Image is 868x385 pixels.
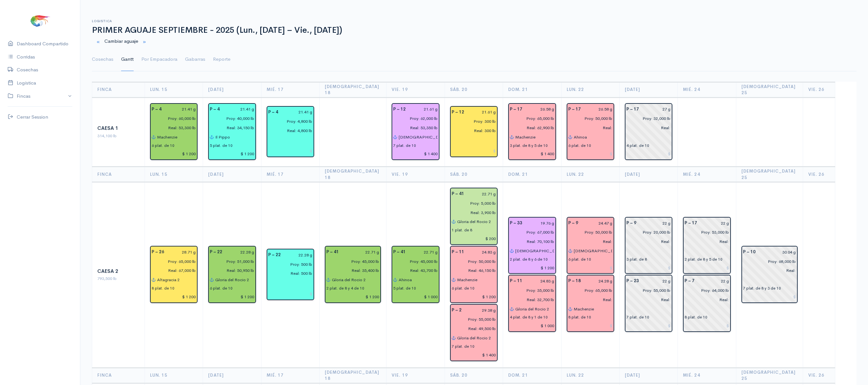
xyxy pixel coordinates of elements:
[448,306,465,315] div: P – 2
[678,82,736,97] th: Mié. 24
[92,167,145,182] th: Finca
[510,149,554,159] input: $
[685,314,707,320] div: 8 plat. de 10
[213,48,230,71] a: Reporte
[343,247,379,257] input: g
[224,105,254,114] input: g
[452,234,496,243] input: $
[623,123,671,132] input: pescadas
[386,167,445,182] th: Vie. 19
[450,304,498,361] div: Piscina: 2 Peso: 29.38 g Libras Proy: 55,000 lb Libras Reales: 49,500 lb Rendimiento: 90.0% Empac...
[393,143,416,148] div: 7 plat. de 10
[97,125,139,132] div: Caesa 1
[206,257,254,266] input: estimadas
[203,368,261,383] th: [DATE]
[626,149,671,159] input: $
[510,256,548,262] div: 2 plat. de 8 y 6 de 10
[585,105,613,114] input: g
[681,219,701,228] div: P – 17
[389,114,438,123] input: estimadas
[643,276,671,286] input: g
[681,295,729,304] input: pescadas
[150,246,198,303] div: Piscina: 26 Peso: 28.71 g Libras Proy: 65,000 lb Libras Reales: 67,000 lb Rendimiento: 103.1% Emp...
[145,167,203,182] th: Lun. 15
[268,289,313,299] input: $
[564,286,613,295] input: estimadas
[640,219,671,228] input: g
[506,219,526,228] div: P – 33
[92,368,145,383] th: Finca
[741,246,798,303] div: Piscina: 10 Peso: 30.04 g Libras Proy: 68,000 lb Empacadora: Sin asignar Plataformas: 7 plat. de ...
[445,167,503,182] th: Sáb. 20
[410,247,438,257] input: g
[152,149,196,159] input: $
[643,105,671,114] input: g
[264,250,285,260] div: P – 22
[508,103,556,160] div: Piscina: 17 Peso: 26.58 g Libras Proy: 65,000 lb Libras Reales: 62,900 lb Rendimiento: 96.8% Empa...
[92,19,856,23] h6: Logistica
[626,256,647,262] div: 3 plat. de 8
[448,266,496,275] input: pescadas
[503,368,561,383] th: Dom. 21
[623,228,671,237] input: estimadas
[148,114,196,123] input: estimadas
[323,266,379,275] input: pescadas
[626,321,671,330] input: $
[450,106,498,157] div: Piscina: 12 Peso: 21.61 g Libras Proy: 300 lb Libras Reales: 300 lb Rendimiento: 100.0% Empacador...
[323,257,379,266] input: estimadas
[508,275,556,332] div: Piscina: 11 Peso: 24.83 g Libras Proy: 35,000 lb Libras Reales: 32,700 lb Rendimiento: 93.4% Empa...
[452,350,496,360] input: $
[88,35,860,48] div: Cambiar aguaje
[623,276,643,286] div: P – 23
[567,103,614,160] div: Piscina: 17 Peso: 26.58 g Libras Proy: 50,000 lb Empacadora: Promarisco Gabarra: Ahinoa Plataform...
[564,123,613,132] input: pescadas
[141,48,177,71] a: Por Empacadora
[452,227,472,233] div: 1 plat. de 8
[625,103,672,160] div: Piscina: 17 Peso: 27 g Libras Proy: 32,000 lb Empacadora: Sin asignar Plataformas: 4 plat. de 10
[389,257,438,266] input: estimadas
[568,256,591,262] div: 6 plat. de 10
[210,149,254,159] input: $
[564,237,613,246] input: pescadas
[210,292,254,301] input: $
[759,247,796,257] input: g
[319,82,386,97] th: [DEMOGRAPHIC_DATA] 18
[685,321,729,330] input: $
[736,167,803,182] th: [DEMOGRAPHIC_DATA] 25
[203,167,261,182] th: [DATE]
[326,285,364,291] div: 2 plat. de 8 y 4 de 10
[148,257,196,266] input: estimadas
[508,217,556,274] div: Piscina: 33 Peso: 19.76 g Libras Proy: 67,000 lb Libras Reales: 70,100 lb Rendimiento: 104.6% Emp...
[226,247,254,257] input: g
[261,368,319,383] th: Mié. 17
[165,105,196,114] input: g
[267,249,314,300] div: Piscina: 22 Peso: 22.28 g Libras Proy: 500 lb Libras Reales: 500 lb Rendimiento: 100.0% Empacador...
[393,292,438,301] input: $
[261,167,319,182] th: Mié. 17
[739,247,759,257] div: P – 10
[568,143,591,148] div: 6 plat. de 10
[685,263,729,273] input: $
[510,314,548,320] div: 4 plat. de 8 y 1 de 10
[681,228,729,237] input: estimadas
[448,208,496,217] input: pescadas
[468,108,496,117] input: g
[526,105,554,114] input: g
[698,276,729,286] input: g
[803,167,835,182] th: Vie. 26
[152,143,174,148] div: 6 plat. de 10
[585,276,613,286] input: g
[683,217,731,274] div: Piscina: 17 Peso: 22 g Libras Proy: 53,000 lb Empacadora: Sin asignar Plataformas: 2 plat. de 8 y...
[97,133,117,139] span: 314,100 lb
[510,263,554,273] input: $
[448,315,496,324] input: estimadas
[152,292,196,301] input: $
[452,147,496,156] input: $
[450,188,498,245] div: Piscina: 41 Peso: 22.71 g Libras Proy: 5,000 lb Libras Reales: 3,900 lb Rendimiento: 78.0% Empaca...
[620,167,678,182] th: [DATE]
[448,108,468,117] div: P – 12
[623,219,640,228] div: P – 9
[448,247,468,257] div: P – 11
[92,82,145,97] th: Finca
[803,368,835,383] th: Vie. 26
